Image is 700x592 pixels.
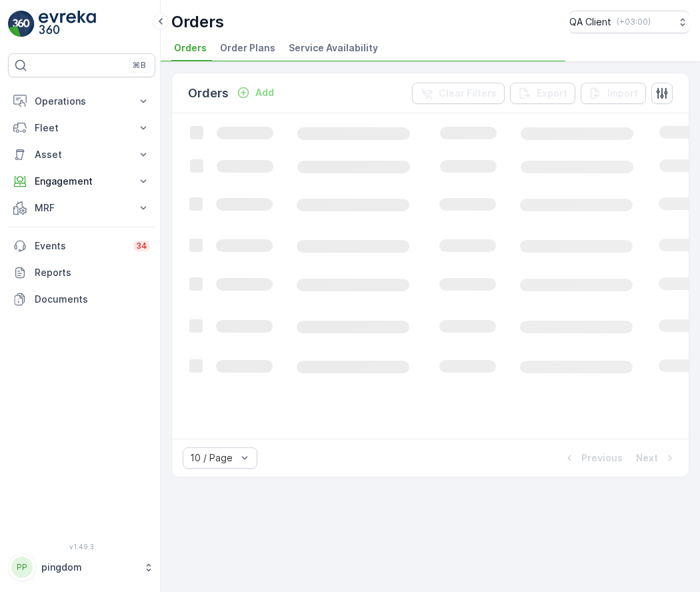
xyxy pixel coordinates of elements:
[510,83,575,104] button: Export
[35,201,129,215] p: MRF
[8,88,155,115] button: Operations
[41,561,137,574] p: pingdom
[35,148,129,161] p: Asset
[581,83,646,104] button: Import
[171,11,224,33] p: Orders
[39,11,96,37] img: logo_light-DOdMpM7g.png
[289,41,378,55] span: Service Availability
[636,451,658,465] p: Next
[8,553,155,581] button: PPpingdom
[35,175,129,188] p: Engagement
[11,557,33,578] div: PP
[35,239,125,253] p: Events
[231,85,279,101] button: Add
[635,450,678,466] button: Next
[8,543,155,551] span: v 1.49.3
[8,11,35,37] img: logo
[537,87,567,100] p: Export
[8,233,155,259] a: Events34
[8,115,155,141] button: Fleet
[412,83,505,104] button: Clear Filters
[569,11,689,33] button: QA Client(+03:00)
[136,241,147,251] p: 34
[439,87,497,100] p: Clear Filters
[8,286,155,313] a: Documents
[607,87,638,100] p: Import
[8,141,155,168] button: Asset
[8,168,155,195] button: Engagement
[255,86,274,99] p: Add
[561,450,624,466] button: Previous
[617,17,651,27] p: ( +03:00 )
[581,451,623,465] p: Previous
[8,195,155,221] button: MRF
[35,266,150,279] p: Reports
[35,293,150,306] p: Documents
[569,15,611,29] p: QA Client
[133,60,146,71] p: ⌘B
[174,41,207,55] span: Orders
[35,121,129,135] p: Fleet
[35,95,129,108] p: Operations
[188,84,229,103] p: Orders
[8,259,155,286] a: Reports
[220,41,275,55] span: Order Plans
